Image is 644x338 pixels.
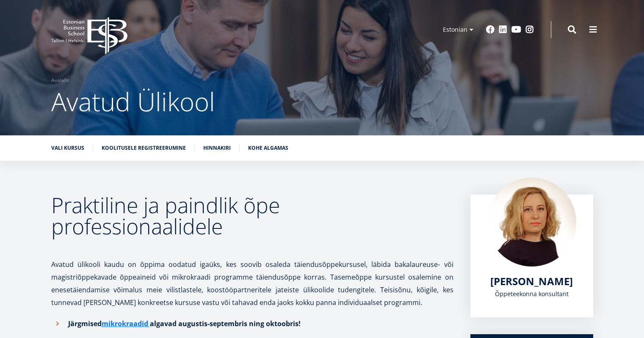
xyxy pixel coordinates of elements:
[486,25,495,34] a: Facebook
[102,317,108,330] a: m
[102,144,186,152] a: Koolitusele registreerumine
[525,25,534,34] a: Instagram
[51,144,84,152] a: Vali kursus
[487,288,576,300] div: Õppeteekonna konsultant
[68,319,301,328] strong: Järgmised algavad augustis-septembris ning oktoobris!
[487,178,576,267] img: Kadri Osula Learning Journey Advisor
[108,317,148,330] a: ikrokraadid
[499,25,507,34] a: Linkedin
[490,275,573,288] a: [PERSON_NAME]
[51,76,69,85] a: Avaleht
[51,84,215,119] span: Avatud Ülikool
[51,245,453,309] p: Avatud ülikooli kaudu on õppima oodatud igaüks, kes soovib osaleda täiendusõppekursusel, läbida b...
[51,195,453,237] h2: Praktiline ja paindlik õpe professionaalidele
[203,144,231,152] a: Hinnakiri
[511,25,521,34] a: Youtube
[490,274,573,288] span: [PERSON_NAME]
[248,144,288,152] a: Kohe algamas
